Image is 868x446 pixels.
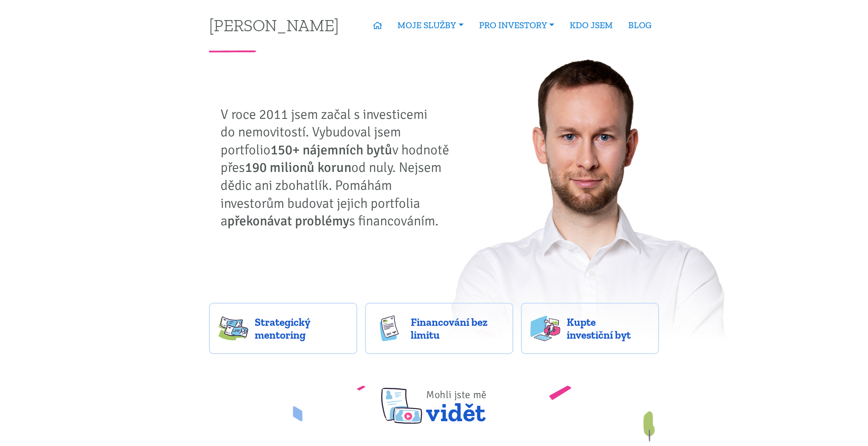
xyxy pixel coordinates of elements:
p: V roce 2011 jsem začal s investicemi do nemovitostí. Vybudoval jsem portfolio v hodnotě přes od n... [221,106,456,230]
a: KDO JSEM [562,15,621,35]
span: vidět [426,378,487,424]
a: PRO INVESTORY [471,15,562,35]
span: Strategický mentoring [255,316,348,341]
a: Strategický mentoring [209,303,357,354]
strong: 150+ nájemních bytů [271,142,392,158]
a: Kupte investiční byt [521,303,659,354]
span: Financování bez limitu [411,316,504,341]
strong: překonávat problémy [227,213,349,229]
img: strategy [218,316,248,341]
img: finance [374,316,404,341]
img: flats [530,316,560,341]
a: BLOG [621,15,659,35]
span: Mohli jste mě [426,388,487,401]
strong: 190 milionů korun [245,159,351,176]
span: Kupte investiční byt [567,316,650,341]
a: MOJE SLUŽBY [390,15,471,35]
a: Financování bez limitu [365,303,513,354]
a: [PERSON_NAME] [209,17,339,33]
